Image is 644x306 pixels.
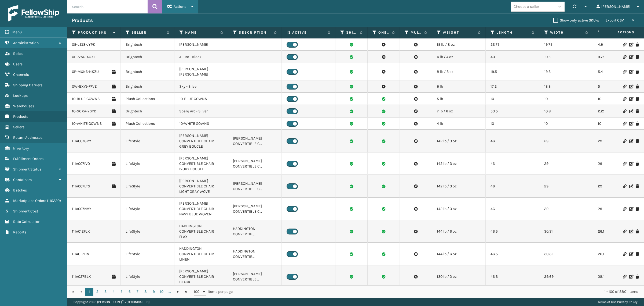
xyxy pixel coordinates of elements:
[629,85,632,88] i: Edit
[629,43,632,47] i: Edit
[539,152,593,175] td: 29
[13,41,39,45] span: Administration
[72,121,102,126] a: 10-WHITE GOWNS
[13,188,27,193] span: Batches
[13,230,26,234] span: Reports
[636,122,639,126] i: Delete
[228,243,282,265] td: HADDINGTON CONVERTIBLE CHAIR LINEN
[174,38,228,51] td: [PERSON_NAME]
[174,93,228,105] td: 10-BLUE GOWNS
[174,4,186,9] span: Actions
[432,105,486,118] td: 7 lb / 6 oz
[174,80,228,93] td: Sky - Silver
[629,184,632,188] i: Edit
[623,122,626,126] i: Link Product
[184,290,188,294] span: Go to the last page
[166,288,174,296] a: ...
[142,288,150,296] a: 8
[182,288,190,296] a: Go to the last page
[121,93,174,105] td: Plush Collections
[486,51,539,63] td: 40
[13,93,28,98] span: Lookups
[432,265,486,288] td: 130 lb / 2 oz
[411,30,422,35] label: Multi Packaged
[228,198,282,220] td: CONLEY CONVERTIBLE CHAIR NAVY BLUE WOVEN
[432,220,486,243] td: 144 lb / 6 oz
[72,42,95,47] a: 05-LZJ8-JYPK
[432,152,486,175] td: 142 lb / 3 oz
[623,109,626,113] i: Link Product
[629,230,632,233] i: Edit
[432,38,486,51] td: 15 lb / 8 oz
[623,97,626,101] i: Link Product
[13,83,42,87] span: Shipping Carriers
[176,290,180,294] span: Go to the next page
[72,84,97,89] a: 0W-8XYJ-F7VZ
[121,51,174,63] td: Brightech
[623,275,626,279] i: Link Product
[174,118,228,130] td: 10-WHITE GOWNS
[486,80,539,93] td: 17.2
[553,18,599,23] label: Show only active SKU-s
[443,30,475,35] label: Weight
[174,51,228,63] td: Allure - Black
[174,243,228,265] td: HADDINGTON CONVERTIBLE CHAIR LINEN
[636,109,639,113] i: Delete
[121,152,174,175] td: LifeStyle
[432,63,486,80] td: 8 lb / 3 oz
[194,289,202,294] span: 100
[121,198,174,220] td: LifeStyle
[629,109,632,113] i: Edit
[623,162,626,166] i: Link Product
[636,252,639,256] i: Delete
[636,85,639,88] i: Delete
[598,298,638,306] div: |
[623,184,626,188] i: Link Product
[629,139,632,143] i: Edit
[629,70,632,74] i: Edit
[72,184,90,189] a: 111A007LTG
[72,54,96,60] a: 0I-R7SG-4OXL
[118,288,126,296] a: 5
[486,118,539,130] td: 10
[636,70,639,74] i: Delete
[72,251,89,257] a: 111A012LIN
[486,130,539,152] td: 46
[72,206,91,212] a: 111A007NVY
[623,139,626,143] i: Link Product
[109,288,118,296] a: 4
[185,30,218,35] label: Name
[287,30,325,35] label: Is Active
[239,30,271,35] label: Description
[636,139,639,143] i: Delete
[13,104,34,108] span: Warehouses
[13,114,28,119] span: Products
[13,125,24,129] span: Sellers
[636,230,639,233] i: Delete
[486,63,539,80] td: 19.5
[228,265,282,288] td: TINSLEY CONVERTIBLE CHAIR BLACK
[121,220,174,243] td: LifeStyle
[629,122,632,126] i: Edit
[539,220,593,243] td: 30.31
[121,80,174,93] td: Brightech
[432,130,486,152] td: 142 lb / 3 oz
[486,265,539,288] td: 46.3
[126,288,134,296] a: 6
[486,105,539,118] td: 53.5
[228,152,282,175] td: CONLEY CONVERTIBLE CHAIR IVORY BOUCLE
[240,289,638,294] div: 1 - 100 of 8801 items
[623,55,626,59] i: Link Product
[623,207,626,211] i: Link Product
[72,96,100,102] a: 10-BLUE GOWNS
[486,152,539,175] td: 46
[121,105,174,118] td: Brightech
[629,55,632,59] i: Edit
[72,17,93,24] h3: Products
[13,198,46,203] span: Marketplace Orders
[539,51,593,63] td: 10.5
[13,62,23,66] span: Users
[174,265,228,288] td: [PERSON_NAME] CONVERTIBLE CHAIR BLACK
[539,105,593,118] td: 10.8
[496,30,529,35] label: Length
